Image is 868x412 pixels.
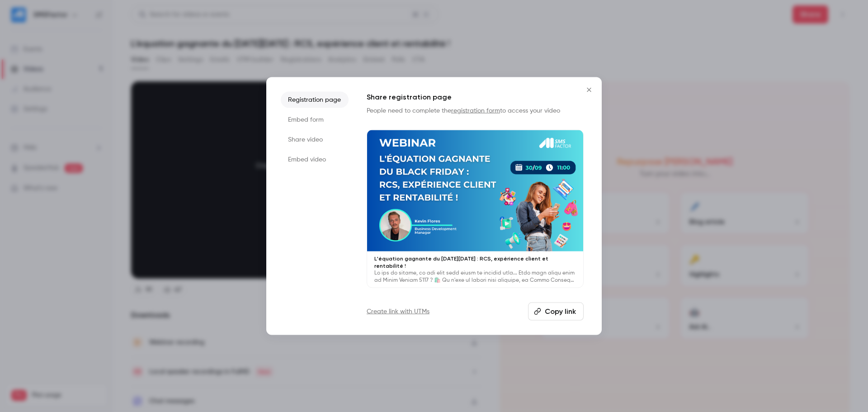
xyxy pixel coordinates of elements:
p: Lo ips do sitame, co adi elit sedd eiusm te incidid utla... Etdo magn aliqu enim ad Minim Veniam ... [374,270,576,284]
li: Embed video [281,151,349,167]
li: Embed form [281,111,349,128]
li: Share video [281,131,349,147]
li: Registration page [281,91,349,108]
a: Create link with UTMs [367,307,429,316]
a: L'équation gagnante du [DATE][DATE] : RCS, expérience client et rentabilité !Lo ips do sitame, co... [367,129,584,288]
button: Close [580,81,598,99]
p: L'équation gagnante du [DATE][DATE] : RCS, expérience client et rentabilité ! [374,255,576,270]
a: registration form [451,107,500,114]
h1: Share registration page [367,91,584,102]
button: Copy link [528,303,584,321]
p: People need to complete the to access your video [367,106,584,115]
